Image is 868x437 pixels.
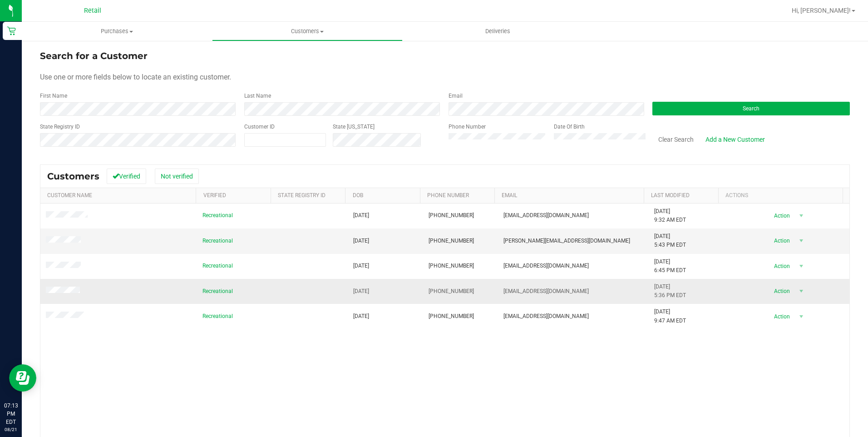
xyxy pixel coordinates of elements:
[743,105,759,112] span: Search
[212,22,402,41] a: Customers
[449,92,463,100] label: Email
[725,192,839,199] div: Actions
[503,312,589,321] span: [EMAIL_ADDRESS][DOMAIN_NAME]
[4,402,18,426] p: 07:13 PM EDT
[4,426,18,433] p: 08/21
[22,22,212,41] a: Purchases
[654,258,686,275] span: [DATE] 6:45 PM EDT
[7,26,16,35] inline-svg: Retail
[503,262,589,270] span: [EMAIL_ADDRESS][DOMAIN_NAME]
[353,237,369,245] span: [DATE]
[654,283,686,300] span: [DATE] 5:36 PM EDT
[22,27,212,35] span: Purchases
[40,50,148,61] span: Search for a Customer
[47,192,92,199] a: Customer Name
[202,287,233,296] span: Recreational
[651,192,690,199] a: Last Modified
[47,171,99,182] span: Customers
[473,27,523,35] span: Deliveries
[766,209,796,222] span: Action
[353,287,369,296] span: [DATE]
[554,123,585,131] label: Date Of Birth
[766,234,796,247] span: Action
[353,312,369,321] span: [DATE]
[766,260,796,273] span: Action
[449,123,486,131] label: Phone Number
[796,285,807,298] span: select
[796,260,807,273] span: select
[40,123,80,131] label: State Registry ID
[654,207,686,224] span: [DATE] 9:32 AM EDT
[403,22,593,41] a: Deliveries
[429,312,474,321] span: [PHONE_NUMBER]
[202,262,233,270] span: Recreational
[203,192,226,199] a: Verified
[107,169,146,184] button: Verified
[796,209,807,222] span: select
[429,262,474,270] span: [PHONE_NUMBER]
[353,192,363,199] a: DOB
[40,73,231,81] span: Use one or more fields below to locate an existing customer.
[652,102,850,115] button: Search
[212,27,402,35] span: Customers
[796,234,807,247] span: select
[792,7,851,14] span: Hi, [PERSON_NAME]!
[503,211,589,220] span: [EMAIL_ADDRESS][DOMAIN_NAME]
[84,7,101,15] span: Retail
[155,169,199,184] button: Not verified
[766,285,796,298] span: Action
[429,237,474,245] span: [PHONE_NUMBER]
[502,192,517,199] a: Email
[503,237,630,245] span: [PERSON_NAME][EMAIL_ADDRESS][DOMAIN_NAME]
[202,312,233,321] span: Recreational
[278,192,325,199] a: State Registry Id
[766,310,796,323] span: Action
[654,308,686,325] span: [DATE] 9:47 AM EDT
[429,211,474,220] span: [PHONE_NUMBER]
[796,310,807,323] span: select
[9,364,36,392] iframe: Resource center
[333,123,375,131] label: State [US_STATE]
[353,211,369,220] span: [DATE]
[652,132,700,147] button: Clear Search
[700,132,771,147] a: Add a New Customer
[40,92,67,100] label: First Name
[429,287,474,296] span: [PHONE_NUMBER]
[353,262,369,270] span: [DATE]
[202,211,233,220] span: Recreational
[202,237,233,245] span: Recreational
[503,287,589,296] span: [EMAIL_ADDRESS][DOMAIN_NAME]
[244,123,275,131] label: Customer ID
[244,92,271,100] label: Last Name
[427,192,469,199] a: Phone Number
[654,232,686,249] span: [DATE] 5:43 PM EDT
